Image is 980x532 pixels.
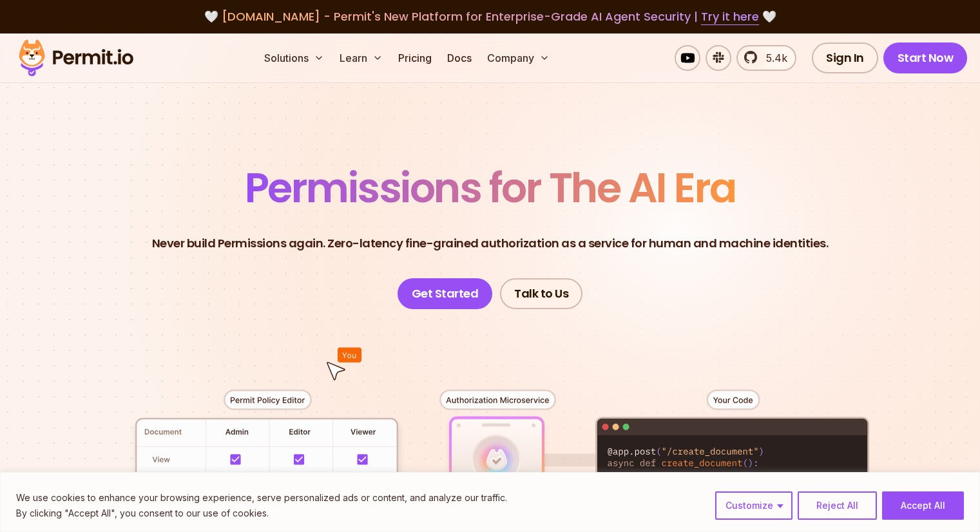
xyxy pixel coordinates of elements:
p: We use cookies to enhance your browsing experience, serve personalized ads or content, and analyz... [16,490,507,506]
a: Start Now [883,43,968,73]
span: 5.4k [758,50,787,66]
button: Reject All [798,491,877,520]
button: Accept All [882,491,964,520]
a: Sign In [812,43,878,73]
img: Permit logo [13,36,139,80]
button: Learn [334,45,388,71]
a: Try it here [701,8,759,25]
span: Permissions for The AI Era [245,159,736,216]
a: 5.4k [736,45,796,71]
p: Never build Permissions again. Zero-latency fine-grained authorization as a service for human and... [152,234,829,252]
div: 🤍 🤍 [31,8,949,26]
a: Docs [442,45,477,71]
a: Talk to Us [500,278,582,309]
button: Company [482,45,555,71]
span: [DOMAIN_NAME] - Permit's New Platform for Enterprise-Grade AI Agent Security | [222,8,759,24]
p: By clicking "Accept All", you consent to our use of cookies. [16,506,507,521]
button: Solutions [259,45,329,71]
a: Pricing [393,45,437,71]
button: Customize [715,491,793,520]
a: Get Started [398,278,493,309]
